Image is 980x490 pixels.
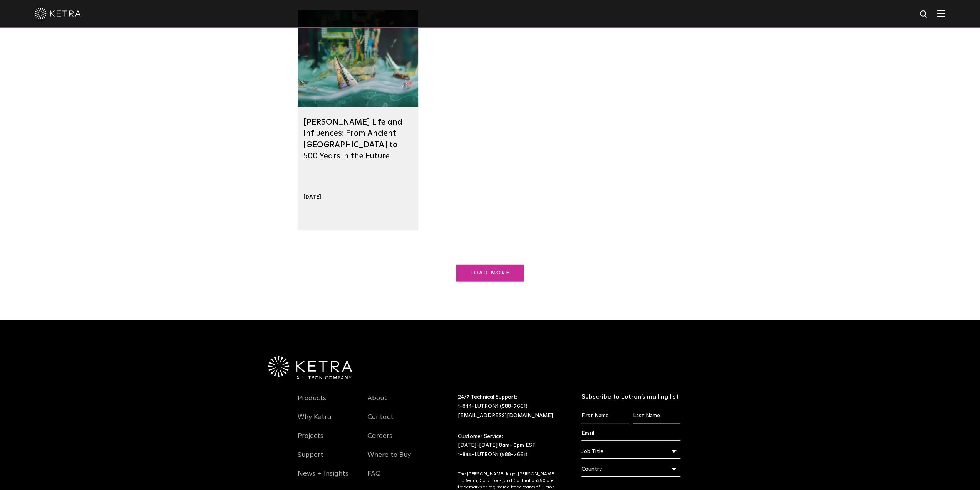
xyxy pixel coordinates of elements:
[35,8,81,19] img: ketra-logo-2019-white
[298,413,332,431] a: Why Ketra
[367,393,426,487] div: Navigation Menu
[919,10,929,19] img: search icon
[367,432,392,450] a: Careers
[298,393,356,487] div: Navigation Menu
[458,432,562,460] p: Customer Service: [DATE]-[DATE] 8am- 5pm EST
[303,118,402,160] a: [PERSON_NAME] Life and Influences: From Ancient [GEOGRAPHIC_DATA] to 500 Years in the Future
[367,394,387,412] a: About
[298,10,418,107] img: dustin-yellin-ketra-lighting-05.jpg
[298,451,323,468] a: Support
[458,393,562,420] p: 24/7 Technical Support:
[298,432,323,450] a: Projects
[458,413,553,418] a: [EMAIL_ADDRESS][DOMAIN_NAME]
[298,394,326,412] a: Products
[268,356,352,380] img: Ketra-aLutronCo_White_RGB
[581,409,629,423] input: First Name
[581,393,680,401] h3: Subscribe to Lutron’s mailing list
[298,470,348,487] a: News + Insights
[458,452,528,457] a: 1-844-LUTRON1 (588-7661)
[367,470,381,487] a: FAQ
[470,270,510,276] span: Load More
[633,409,680,423] input: Last Name
[581,426,680,441] input: Email
[458,404,528,409] a: 1-844-LUTRON1 (588-7661)
[367,413,394,431] a: Contact
[456,265,524,281] a: Load More
[367,451,411,468] a: Where to Buy
[303,194,321,200] div: [DATE]
[581,444,680,459] div: Job Title
[937,10,945,17] img: Hamburger%20Nav.svg
[581,462,680,477] div: Country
